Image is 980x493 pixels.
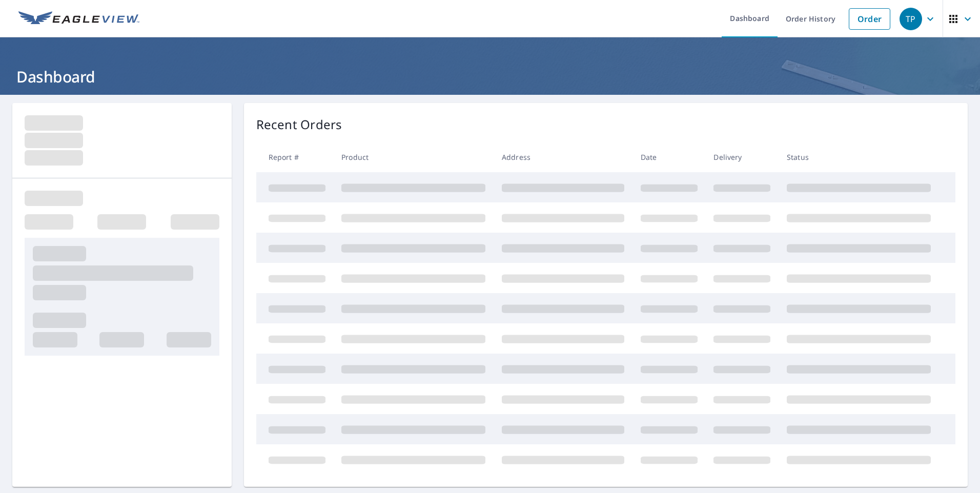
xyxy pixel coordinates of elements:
th: Product [333,142,494,172]
a: Order [849,8,890,30]
img: EV Logo [18,11,139,27]
th: Status [779,142,939,172]
h1: Dashboard [12,66,968,87]
p: Recent Orders [256,115,342,134]
th: Report # [256,142,334,172]
th: Delivery [705,142,779,172]
div: TP [900,8,922,30]
th: Date [632,142,706,172]
th: Address [494,142,632,172]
